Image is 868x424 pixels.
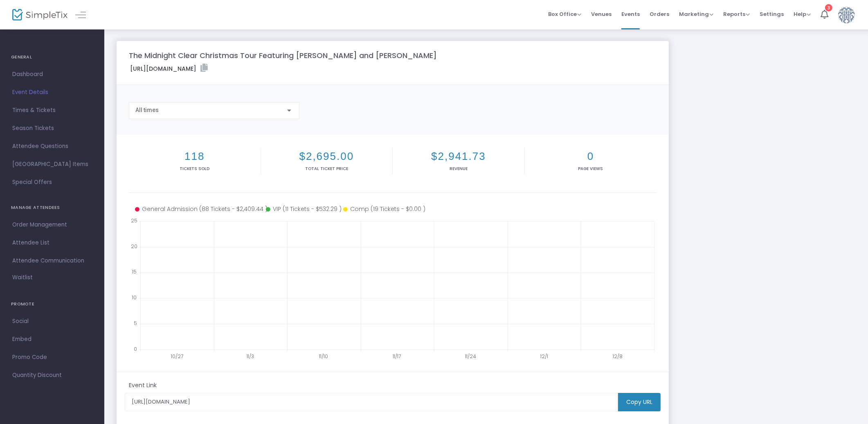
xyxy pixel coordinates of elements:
[12,274,33,282] span: Waitlist
[12,220,92,230] span: Order Management
[465,353,477,360] text: 11/24
[129,50,437,61] m-panel-title: The Midnight Clear Christmas Tour Featuring [PERSON_NAME] and [PERSON_NAME]
[12,334,92,345] span: Embed
[12,370,92,381] span: Quantity Discount
[760,4,784,25] span: Settings
[548,10,581,18] span: Box Office
[679,10,713,18] span: Marketing
[130,64,208,73] label: [URL][DOMAIN_NAME]
[12,256,92,266] span: Attendee Communication
[350,205,425,213] text: Comp (19 Tickets - $0.00 )
[171,353,183,360] text: 10/27
[12,69,92,80] span: Dashboard
[12,141,92,152] span: Attendee Questions
[12,159,92,170] span: [GEOGRAPHIC_DATA] Items
[319,353,328,360] text: 11/10
[526,150,655,163] h2: 0
[723,10,750,18] span: Reports
[263,150,391,163] h2: $2,695.00
[12,123,92,134] span: Season Tickets
[263,166,391,172] p: Total Ticket Price
[11,200,93,216] h4: MANAGE ATTENDEES
[11,49,93,65] h4: GENERAL
[132,294,137,301] text: 10
[134,320,137,327] text: 5
[613,353,623,360] text: 12/8
[394,166,523,172] p: Revenue
[591,4,612,25] span: Venues
[621,4,640,25] span: Events
[394,150,523,163] h2: $2,941.73
[12,105,92,116] span: Times & Tickets
[12,238,92,248] span: Attendee List
[618,393,661,411] m-button: Copy URL
[650,4,669,25] span: Orders
[129,381,157,390] m-panel-subtitle: Event Link
[825,4,832,11] div: 3
[132,268,137,275] text: 15
[794,10,811,18] span: Help
[12,352,92,363] span: Promo Code
[130,150,259,163] h2: 118
[12,316,92,327] span: Social
[131,242,137,249] text: 20
[130,166,259,172] p: Tickets sold
[393,353,401,360] text: 11/17
[11,296,93,312] h4: PROMOTE
[131,217,137,224] text: 25
[526,166,655,172] p: Page Views
[134,345,137,352] text: 0
[273,205,342,213] text: VIP (11 Tickets - $532.29 )
[12,177,92,188] span: Special Offers
[246,353,254,360] text: 11/3
[142,205,268,213] text: General Admission (88 Tickets - $2,409.44 )
[135,107,159,113] span: All times
[540,353,548,360] text: 12/1
[12,87,92,98] span: Event Details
